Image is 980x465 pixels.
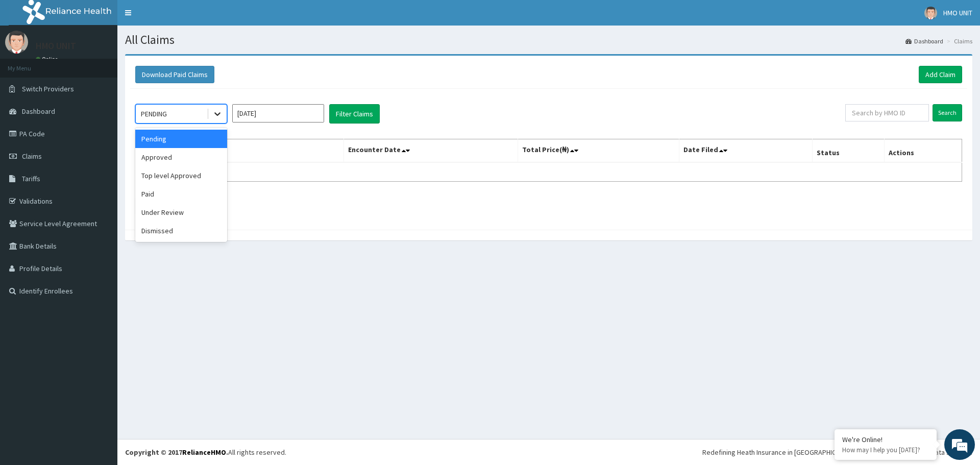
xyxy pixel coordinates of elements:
[943,8,972,17] span: HMO UNIT
[136,139,344,163] th: Name
[344,139,518,163] th: Encounter Date
[905,37,943,45] a: Dashboard
[135,166,227,185] div: Top level Approved
[702,447,972,457] div: Redefining Heath Insurance in [GEOGRAPHIC_DATA] using Telemedicine and Data Science!
[135,130,227,148] div: Pending
[944,37,972,45] li: Claims
[36,56,60,63] a: Online
[329,104,380,124] button: Filter Claims
[232,104,324,123] input: Select Month and Year
[919,66,962,83] a: Add Claim
[22,84,74,93] span: Switch Providers
[36,41,76,51] p: HMO UNIT
[135,148,227,166] div: Approved
[924,7,937,19] img: User Image
[125,448,228,457] strong: Copyright © 2017 .
[135,222,227,240] div: Dismissed
[125,33,972,46] h1: All Claims
[135,185,227,203] div: Paid
[5,31,28,54] img: User Image
[518,139,679,163] th: Total Price(₦)
[22,152,42,161] span: Claims
[135,66,214,83] button: Download Paid Claims
[22,174,40,183] span: Tariffs
[812,139,884,163] th: Status
[884,139,962,163] th: Actions
[679,139,812,163] th: Date Filed
[22,107,55,116] span: Dashboard
[141,109,167,119] div: PENDING
[135,203,227,222] div: Under Review
[842,435,929,444] div: We're Online!
[845,104,929,121] input: Search by HMO ID
[842,446,929,454] p: How may I help you today?
[933,104,962,121] input: Search
[182,448,226,457] a: RelianceHMO
[117,439,980,465] footer: All rights reserved.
